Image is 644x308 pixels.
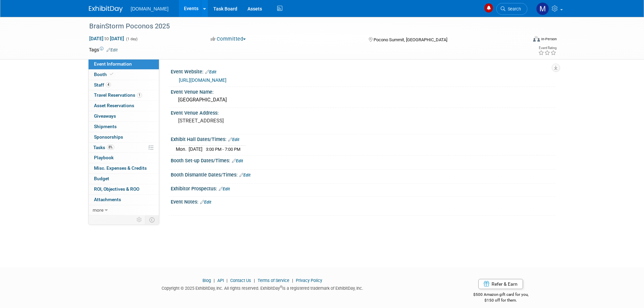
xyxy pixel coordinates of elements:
button: Committed [208,35,248,43]
a: Sponsorships [89,132,159,142]
div: Event Website: [171,67,555,75]
a: Edit [219,187,230,191]
a: Playbook [89,153,159,163]
div: Booth Set-up Dates/Times: [171,156,555,164]
a: Travel Reservations1 [89,90,159,100]
pre: [STREET_ADDRESS] [178,118,324,124]
div: Copyright © 2025 ExhibitDay, Inc. All rights reserved. ExhibitDay is a registered trademark of Ex... [89,284,436,291]
div: BrainStorm Poconos 2025 [87,20,517,32]
span: more [93,207,103,213]
span: Sponsorships [94,134,123,140]
div: Exhibit Hall Dates/Times: [171,134,555,143]
sup: ® [280,285,282,289]
span: 3:00 PM - 7:00 PM [206,147,240,152]
span: 8% [107,145,114,150]
a: Event Information [89,59,159,69]
span: Event Information [94,61,132,67]
div: Event Format [487,35,557,45]
div: Event Venue Name: [171,87,555,95]
a: Edit [232,159,243,163]
img: Mark Menzella [536,2,549,15]
a: Edit [200,200,211,205]
span: (1 day) [125,37,138,41]
span: Budget [94,176,109,181]
span: Misc. Expenses & Credits [94,165,147,171]
td: Toggle Event Tabs [145,215,159,224]
a: API [217,278,224,283]
div: [GEOGRAPHIC_DATA] [176,95,550,105]
span: Playbook [94,155,114,160]
a: Shipments [89,122,159,132]
a: Edit [106,48,118,52]
div: $150 off for them. [446,298,555,303]
a: Tasks8% [89,143,159,153]
a: Giveaways [89,111,159,121]
a: Privacy Policy [296,278,322,283]
span: Search [505,6,521,11]
span: Travel Reservations [94,92,142,98]
div: $500 Amazon gift card for you, [446,287,555,303]
span: | [290,278,295,283]
a: more [89,205,159,215]
a: Asset Reservations [89,101,159,111]
a: Misc. Expenses & Credits [89,163,159,173]
td: Tags [89,46,118,53]
span: | [225,278,229,283]
td: [DATE] [189,146,202,153]
div: Booth Dismantle Dates/Times: [171,170,555,179]
div: Event Rating [538,46,556,50]
span: Asset Reservations [94,103,134,108]
i: Booth reservation complete [110,72,113,76]
span: Giveaways [94,113,116,119]
a: Edit [228,137,239,142]
td: Personalize Event Tab Strip [134,215,145,224]
a: Staff4 [89,80,159,90]
span: [DATE] [DATE] [89,35,124,42]
span: | [212,278,216,283]
span: 1 [137,93,142,98]
span: | [252,278,257,283]
span: Tasks [93,145,114,150]
img: Format-Inperson.png [533,36,540,42]
a: [URL][DOMAIN_NAME] [179,77,226,83]
div: Exhibitor Prospectus: [171,184,555,192]
a: Booth [89,70,159,80]
span: 4 [106,82,111,87]
a: Refer & Earn [478,279,523,289]
div: Event Notes: [171,197,555,206]
span: ROI, Objectives & ROO [94,186,139,192]
span: Staff [94,82,111,88]
td: Mon. [176,146,189,153]
div: Event Venue Address: [171,108,555,116]
span: [DOMAIN_NAME] [131,6,169,11]
a: Terms of Service [258,278,289,283]
span: Booth [94,72,115,77]
a: Edit [239,173,251,177]
span: Shipments [94,124,117,129]
a: Blog [202,278,211,283]
img: ExhibitDay [89,6,123,13]
a: Budget [89,174,159,184]
span: Pocono Summit, [GEOGRAPHIC_DATA] [374,37,447,42]
div: In-Person [541,37,557,42]
span: Attachments [94,197,121,202]
a: Attachments [89,195,159,205]
a: Contact Us [230,278,251,283]
span: to [103,36,110,41]
a: Search [496,3,527,15]
a: ROI, Objectives & ROO [89,184,159,194]
a: Edit [205,70,216,74]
